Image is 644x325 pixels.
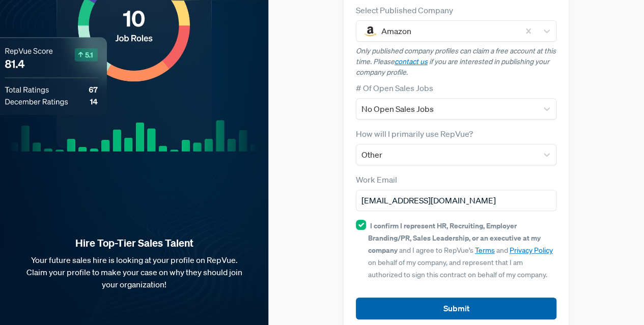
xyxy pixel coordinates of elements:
a: contact us [395,57,428,66]
p: Only published company profiles can claim a free account at this time. Please if you are interest... [356,46,557,78]
label: # Of Open Sales Jobs [356,82,433,94]
label: Select Published Company [356,4,453,16]
p: Your future sales hire is looking at your profile on RepVue. Claim your profile to make your case... [16,254,252,290]
strong: Hire Top-Tier Sales Talent [16,237,252,250]
a: Privacy Policy [510,246,553,255]
strong: I confirm I represent HR, Recruiting, Employer Branding/PR, Sales Leadership, or an executive at ... [368,221,541,255]
img: Amazon [364,25,376,37]
label: Work Email [356,173,397,186]
span: and I agree to RepVue’s and on behalf of my company, and represent that I am authorized to sign t... [368,221,553,279]
input: Email [356,190,557,211]
label: How will I primarily use RepVue? [356,128,473,140]
button: Submit [356,298,557,319]
a: Terms [475,246,495,255]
